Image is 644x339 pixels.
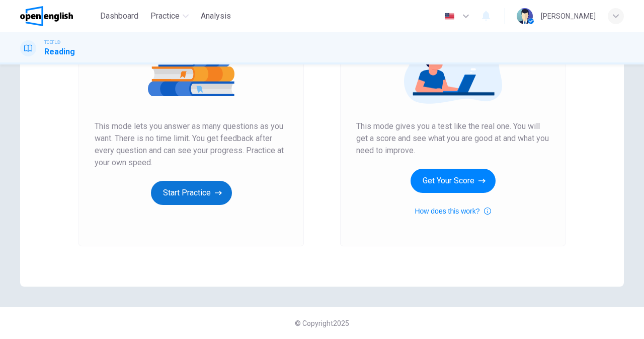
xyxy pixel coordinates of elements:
[411,169,496,193] button: Get Your Score
[20,6,73,26] img: OpenEnglish logo
[415,205,491,217] button: How does this work?
[44,39,60,46] span: TOEFL®
[44,46,75,58] h1: Reading
[95,120,288,169] span: This mode lets you answer as many questions as you want. There is no time limit. You get feedback...
[96,7,142,25] button: Dashboard
[146,7,193,25] button: Practice
[151,181,232,205] button: Start Practice
[295,319,349,327] span: © Copyright 2025
[150,10,180,22] span: Practice
[201,10,231,22] span: Analysis
[356,120,549,157] span: This mode gives you a test like the real one. You will get a score and see what you are good at a...
[20,6,96,26] a: OpenEnglish logo
[443,13,456,20] img: en
[100,10,138,22] span: Dashboard
[541,10,596,22] div: [PERSON_NAME]
[517,8,533,24] img: Profile picture
[197,7,235,25] button: Analysis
